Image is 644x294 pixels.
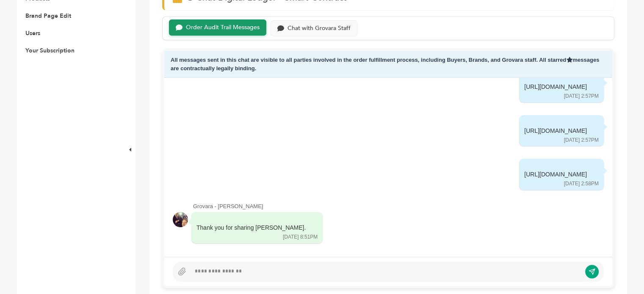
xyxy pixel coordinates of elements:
div: Order Audit Trail Messages [186,24,260,31]
div: [DATE] 2:57PM [564,93,599,100]
div: All messages sent in this chat are visible to all parties involved in the order fulfillment proce... [164,51,612,78]
div: [DATE] 8:51PM [283,234,318,241]
div: Chat with Grovara Staff [287,25,351,32]
div: [URL][DOMAIN_NAME] [524,83,587,91]
a: Your Subscription [25,47,75,55]
div: [DATE] 2:58PM [564,180,599,187]
div: Grovara - [PERSON_NAME] [193,203,604,210]
a: Brand Page Edit [25,12,71,20]
div: [URL][DOMAIN_NAME] [524,127,587,135]
a: Users [25,29,40,37]
div: [URL][DOMAIN_NAME] [524,170,587,179]
div: Thank you for sharing [PERSON_NAME]. [196,224,306,232]
div: [DATE] 2:57PM [564,137,599,144]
